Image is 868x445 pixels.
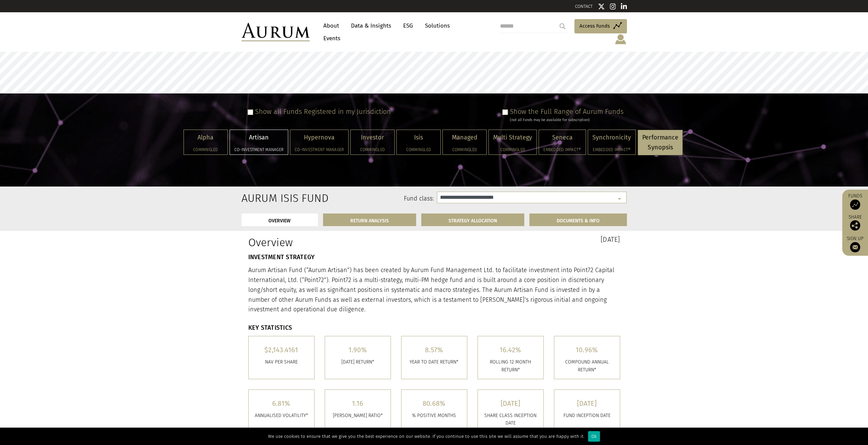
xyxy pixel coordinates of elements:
p: [PERSON_NAME] RATIO* [330,412,385,419]
img: Instagram icon [610,3,616,10]
p: ROLLING 12 MONTH RETURN* [483,358,538,374]
h1: Overview [248,236,429,249]
label: Fund class: [307,194,434,203]
a: Solutions [422,19,453,32]
h3: [DATE] [439,236,620,243]
a: Events [320,32,340,45]
a: Funds [845,193,865,210]
h5: $2,143.4161 [254,346,309,353]
h5: 1.16 [330,400,385,407]
div: Share [845,215,865,231]
p: Multi Strategy [493,133,532,143]
h5: 1.90% [330,346,385,353]
p: Alpha [188,133,223,143]
h5: Commingled [493,148,532,152]
p: Seneca [543,133,581,143]
h5: Commingled [188,148,223,152]
img: Sign up to our newsletter [850,242,860,252]
a: Access Funds [574,19,627,33]
h5: 10.96% [559,346,615,353]
h5: 80.68% [407,400,462,407]
h5: Embedded Impact® [543,148,581,152]
p: [DATE] RETURN* [330,358,385,366]
input: Submit [556,19,569,33]
p: % POSITIVE MONTHS [407,412,462,419]
h5: [DATE] [559,400,615,407]
p: FUND INCEPTION DATE [559,412,615,419]
label: Show all Funds Registered in my Jurisdiction [255,107,391,116]
div: Ok [588,431,600,442]
a: CONTACT [575,4,593,9]
img: Linkedin icon [621,3,627,10]
span: Access Funds [579,22,610,30]
h5: Commingled [401,148,436,152]
img: Share this post [850,220,860,231]
p: COMPOUND ANNUAL RETURN* [559,358,615,374]
p: ANNUALISED VOLATILITY* [254,412,309,419]
h5: Co-investment Manager [234,148,283,152]
h5: Commingled [355,148,390,152]
p: Synchronicity [592,133,631,143]
p: Hypernova [295,133,344,143]
p: YEAR TO DATE RETURN* [407,358,462,366]
p: Aurum Artisan Fund (“Aurum Artisan”) has been created by Aurum Fund Management Ltd. to facilitate... [248,265,620,314]
p: Performance Synopsis [642,133,678,152]
a: STRATEGY ALLOCATION [421,213,524,226]
p: Artisan [234,133,283,143]
a: About [320,19,342,32]
strong: KEY STATISTICS [248,324,292,331]
h5: 6.81% [254,400,309,407]
p: SHARE CLASS INCEPTION DATE [483,412,538,427]
h2: Aurum Isis Fund [241,192,297,205]
h5: [DATE] [483,400,538,407]
img: Twitter icon [598,3,605,10]
p: Investor [355,133,390,143]
a: DOCUMENTS & INFO [529,213,627,226]
img: Aurum [241,23,310,41]
h5: Co-investment Manager [295,148,344,152]
p: Nav per share [254,358,309,366]
a: Data & Insights [348,19,395,32]
h5: 16.42% [483,346,538,353]
p: Managed [447,133,482,143]
img: account-icon.svg [614,33,627,45]
h5: 8.57% [407,346,462,353]
h5: Commingled [447,148,482,152]
a: ESG [400,19,416,32]
h5: Embedded Impact® [592,148,631,152]
div: (not all Funds may be available for subscription) [510,117,623,123]
label: Show the Full Range of Aurum Funds [510,107,623,116]
strong: INVESTMENT STRATEGY [248,253,315,261]
a: Sign up [845,236,865,252]
p: Isis [401,133,436,143]
a: RETURN ANALYSIS [323,213,416,226]
img: Access Funds [850,199,860,210]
